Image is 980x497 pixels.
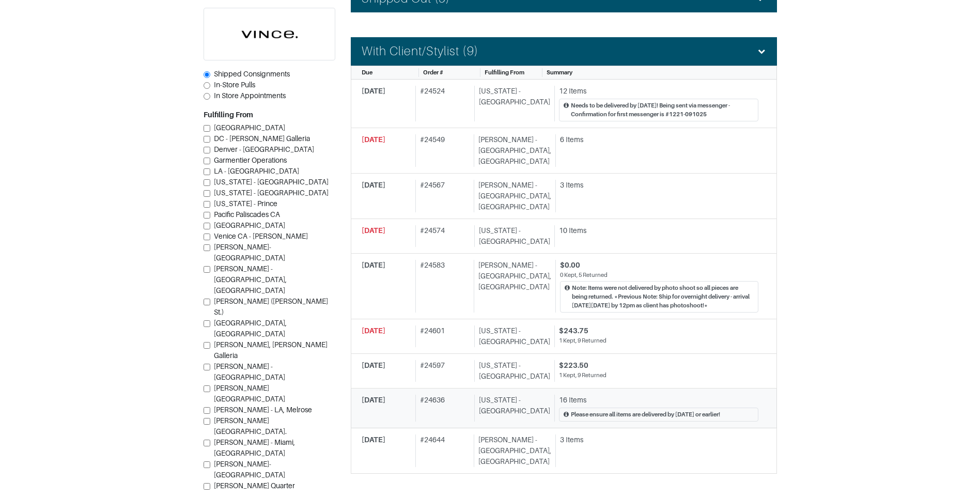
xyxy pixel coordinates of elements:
span: [PERSON_NAME]-[GEOGRAPHIC_DATA] [214,243,285,262]
div: # 24567 [415,180,470,212]
div: [US_STATE] - [GEOGRAPHIC_DATA] [474,325,550,347]
span: [DATE] [362,261,385,269]
span: Pacific Paliscades CA [214,210,280,219]
div: $223.50 [559,360,758,371]
div: [PERSON_NAME] - [GEOGRAPHIC_DATA], [GEOGRAPHIC_DATA] [474,434,551,467]
input: [US_STATE] - [GEOGRAPHIC_DATA] [204,179,210,186]
input: Shipped Consignments [204,71,210,78]
div: 3 Items [560,434,758,445]
span: [GEOGRAPHIC_DATA] [214,123,285,132]
span: [DATE] [362,327,385,335]
input: Denver - [GEOGRAPHIC_DATA] [204,147,210,153]
input: In-Store Pulls [204,82,210,89]
input: [US_STATE] - Prince [204,201,210,208]
input: [PERSON_NAME][GEOGRAPHIC_DATA] [204,385,210,392]
span: [PERSON_NAME] - [GEOGRAPHIC_DATA] [214,362,285,381]
div: Needs to be delivered by [DATE]! Being sent via messenger - Confirmation for first messenger is #... [571,101,754,119]
span: Fulfilling From [485,69,524,75]
span: [DATE] [362,181,385,189]
div: $243.75 [559,325,758,336]
span: LA - [GEOGRAPHIC_DATA] [214,167,299,175]
h4: With Client/Stylist (9) [362,44,478,59]
span: [DATE] [362,361,385,369]
div: # 24601 [415,325,470,347]
div: [US_STATE] - [GEOGRAPHIC_DATA] [474,395,550,422]
span: [DATE] [362,87,385,95]
div: [PERSON_NAME] - [GEOGRAPHIC_DATA], [GEOGRAPHIC_DATA] [474,134,551,167]
span: [DATE] [362,135,385,144]
span: [PERSON_NAME][GEOGRAPHIC_DATA]. [214,416,287,436]
div: # 24574 [415,225,470,247]
input: Pacific Paliscades CA [204,212,210,219]
div: [US_STATE] - [GEOGRAPHIC_DATA] [474,86,550,121]
span: Venice CA - [PERSON_NAME] [214,232,308,240]
div: 16 Items [559,395,758,406]
span: Denver - [GEOGRAPHIC_DATA] [214,145,314,153]
input: [PERSON_NAME]- [GEOGRAPHIC_DATA] [204,461,210,468]
span: [US_STATE] - [GEOGRAPHIC_DATA] [214,178,329,186]
div: 3 Items [560,180,758,191]
div: Note: Items were not delivered by photo shoot so all pieces are being returned. *Previous Note: S... [572,284,754,309]
div: 0 Kept, 5 Returned [560,271,758,279]
div: 6 Items [560,134,758,145]
span: [DATE] [362,226,385,235]
input: In Store Appointments [204,93,210,100]
input: [PERSON_NAME] - Miami, [GEOGRAPHIC_DATA] [204,440,210,446]
input: [PERSON_NAME] - [GEOGRAPHIC_DATA] [204,364,210,370]
div: 12 Items [559,86,758,97]
span: [PERSON_NAME] - Miami, [GEOGRAPHIC_DATA] [214,438,295,457]
span: [PERSON_NAME]- [GEOGRAPHIC_DATA] [214,460,285,479]
div: # 24636 [415,395,470,422]
div: # 24549 [415,134,470,167]
input: [PERSON_NAME] - [GEOGRAPHIC_DATA], [GEOGRAPHIC_DATA] [204,266,210,273]
span: [PERSON_NAME] - [GEOGRAPHIC_DATA], [GEOGRAPHIC_DATA] [214,265,287,294]
span: [GEOGRAPHIC_DATA] [214,221,285,229]
div: 1 Kept, 9 Returned [559,336,758,345]
span: Due [362,69,372,75]
span: Summary [547,69,572,75]
input: Venice CA - [PERSON_NAME] [204,234,210,240]
div: # 24524 [415,86,470,121]
span: In-Store Pulls [214,81,255,89]
div: [US_STATE] - [GEOGRAPHIC_DATA] [474,225,550,247]
div: # 24644 [415,434,470,467]
span: DC - [PERSON_NAME] Galleria [214,134,310,143]
label: Fulfilling From [204,110,253,120]
div: 1 Kept, 9 Returned [559,371,758,380]
input: [PERSON_NAME] - LA, Melrose [204,407,210,414]
input: [PERSON_NAME] ([PERSON_NAME] St.) [204,299,210,305]
span: [DATE] [362,396,385,404]
div: [US_STATE] - [GEOGRAPHIC_DATA] [474,360,550,382]
input: [PERSON_NAME]-[GEOGRAPHIC_DATA] [204,244,210,251]
input: Garmentier Operations [204,158,210,164]
span: [PERSON_NAME] Quarter [214,482,295,490]
input: [GEOGRAPHIC_DATA] [204,125,210,132]
input: [PERSON_NAME], [PERSON_NAME] Galleria [204,342,210,349]
div: [PERSON_NAME] - [GEOGRAPHIC_DATA], [GEOGRAPHIC_DATA] [474,260,551,313]
img: cyAkLTq7csKWtL9WARqkkVaF.png [204,8,335,60]
span: Order # [423,69,443,75]
input: [US_STATE] - [GEOGRAPHIC_DATA] [204,190,210,197]
span: [US_STATE] - Prince [214,199,277,208]
input: DC - [PERSON_NAME] Galleria [204,136,210,143]
span: [DATE] [362,436,385,444]
input: [PERSON_NAME][GEOGRAPHIC_DATA]. [204,418,210,425]
div: [PERSON_NAME] - [GEOGRAPHIC_DATA], [GEOGRAPHIC_DATA] [474,180,551,212]
input: LA - [GEOGRAPHIC_DATA] [204,168,210,175]
span: [PERSON_NAME], [PERSON_NAME] Galleria [214,340,328,360]
span: Garmentier Operations [214,156,287,164]
span: [PERSON_NAME] ([PERSON_NAME] St.) [214,297,328,316]
span: [US_STATE] - [GEOGRAPHIC_DATA] [214,189,329,197]
div: Please ensure all items are delivered by [DATE] or earlier! [571,410,720,419]
input: [GEOGRAPHIC_DATA] [204,223,210,229]
span: [PERSON_NAME][GEOGRAPHIC_DATA] [214,384,285,403]
div: 10 Items [559,225,758,236]
span: [GEOGRAPHIC_DATA], [GEOGRAPHIC_DATA] [214,319,287,338]
input: [GEOGRAPHIC_DATA], [GEOGRAPHIC_DATA] [204,320,210,327]
div: $0.00 [560,260,758,271]
input: [PERSON_NAME] Quarter [204,483,210,490]
div: # 24597 [415,360,470,382]
div: # 24583 [415,260,470,313]
span: [PERSON_NAME] - LA, Melrose [214,406,312,414]
span: In Store Appointments [214,91,286,100]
